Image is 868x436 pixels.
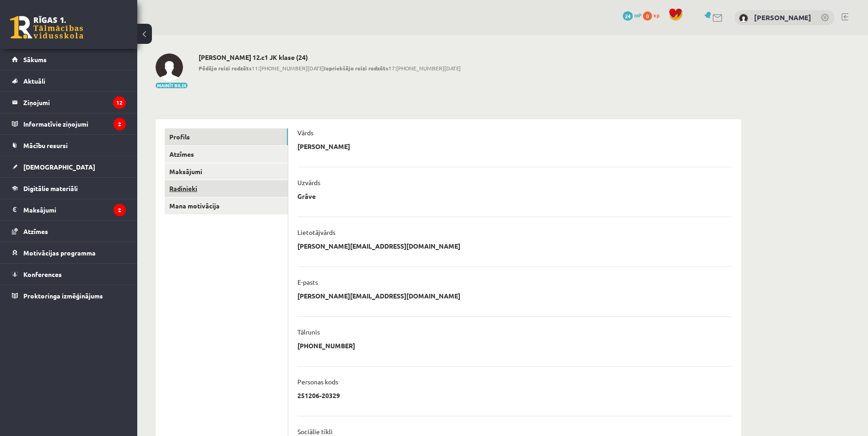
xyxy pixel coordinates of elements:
[297,228,335,236] p: Lietotājvārds
[165,163,288,180] a: Maksājumi
[165,128,288,145] a: Profils
[113,204,126,216] i: 2
[12,199,126,220] a: Maksājumi2
[12,264,126,285] a: Konferences
[297,192,316,200] p: Grāve
[297,427,333,436] p: Sociālie tīkli
[12,178,126,199] a: Digitālie materiāli
[12,285,126,306] a: Proktoringa izmēģinājums
[623,11,642,19] a: 24 mP
[297,341,355,350] p: [PHONE_NUMBER]
[23,292,103,300] span: Proktoringa izmēģinājums
[623,11,633,21] span: 24
[23,163,95,171] span: [DEMOGRAPHIC_DATA]
[113,96,126,109] i: 12
[199,64,252,72] b: Pēdējo reizi redzēts
[156,53,183,81] img: Mareks Grāve
[23,77,45,85] span: Aktuāli
[653,11,659,19] span: xp
[113,118,126,130] i: 2
[12,113,126,134] a: Informatīvie ziņojumi2
[297,328,320,336] p: Tālrunis
[12,242,126,263] a: Motivācijas programma
[10,16,83,39] a: Rīgas 1. Tālmācības vidusskola
[324,64,388,72] b: Iepriekšējo reizi redzēts
[165,146,288,163] a: Atzīmes
[297,142,350,150] p: [PERSON_NAME]
[23,141,68,149] span: Mācību resursi
[199,53,461,61] h2: [PERSON_NAME] 12.c1 JK klase (24)
[297,178,320,186] p: Uzvārds
[12,221,126,242] a: Atzīmes
[643,11,664,19] a: 0 xp
[297,242,460,250] p: [PERSON_NAME][EMAIL_ADDRESS][DOMAIN_NAME]
[165,180,288,197] a: Radinieki
[297,278,318,286] p: E-pasts
[754,13,811,22] a: [PERSON_NAME]
[12,92,126,113] a: Ziņojumi12
[12,70,126,91] a: Aktuāli
[199,64,461,72] span: 11:[PHONE_NUMBER][DATE] 17:[PHONE_NUMBER][DATE]
[297,378,338,386] p: Personas kods
[12,156,126,177] a: [DEMOGRAPHIC_DATA]
[23,113,126,134] legend: Informatīvie ziņojumi
[23,92,126,113] legend: Ziņojumi
[739,14,748,23] img: Mareks Grāve
[23,270,62,278] span: Konferences
[23,199,126,220] legend: Maksājumi
[297,128,313,137] p: Vārds
[643,11,652,21] span: 0
[165,197,288,214] a: Mana motivācija
[634,11,642,19] span: mP
[23,55,47,64] span: Sākums
[12,49,126,70] a: Sākums
[156,83,188,88] button: Mainīt bildi
[297,292,460,300] p: [PERSON_NAME][EMAIL_ADDRESS][DOMAIN_NAME]
[297,391,340,399] p: 251206-20329
[23,227,48,235] span: Atzīmes
[23,184,78,192] span: Digitālie materiāli
[23,249,96,257] span: Motivācijas programma
[12,135,126,156] a: Mācību resursi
